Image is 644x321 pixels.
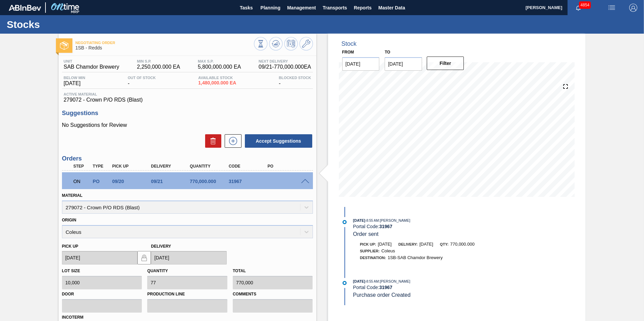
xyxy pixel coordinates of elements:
h3: Orders [62,155,313,162]
span: Pick up: [360,242,376,246]
span: Below Min [64,76,85,80]
div: Accept Suggestions [241,134,313,148]
span: 1SB-SAB Chamdor Brewery [388,255,443,260]
div: Delivery [149,164,193,169]
span: : [PERSON_NAME] [379,279,411,283]
div: New suggestion [221,134,241,148]
span: Next Delivery [259,59,311,63]
span: 4854 [579,1,591,9]
span: [DATE] [419,242,433,247]
input: mm/dd/yyyy [62,251,138,264]
label: Material [62,193,83,198]
button: Go to Master Data / General [299,37,313,50]
img: locked [140,254,148,262]
img: TNhmsLtSVTkK8tSr43FrP2fwEKptu5GPRR3wAAAABJRU5ErkJggg== [9,5,41,11]
span: Negotiating Order [75,41,254,45]
label: From [342,50,354,55]
div: Purchase order [91,179,111,184]
label: Origin [62,218,76,222]
div: Stock [342,40,357,47]
div: - [126,76,157,86]
span: Planning [260,4,280,12]
span: 5,800,000.000 EA [198,64,241,70]
span: Tasks [239,4,254,12]
span: [DATE] [64,80,85,86]
div: Pick up [110,164,154,169]
span: Active Material [64,92,311,96]
span: Blocked Stock [279,76,311,80]
button: locked [137,251,151,264]
div: Portal Code: [353,285,513,290]
span: - 8:55 AM [365,280,379,283]
span: [DATE] [353,279,365,283]
span: SAB Chamdor Brewery [64,64,119,70]
label: Quantity [147,269,168,273]
span: Master Data [378,4,405,12]
div: Step [72,164,92,169]
img: Logout [629,4,637,12]
span: [DATE] [378,242,392,247]
div: - [277,76,313,86]
span: Transports [323,4,347,12]
span: Order sent [353,231,379,237]
span: 1,480,000.000 EA [198,80,236,85]
div: 770,000.000 [188,179,232,184]
h1: Stocks [7,21,126,28]
span: 770,000.000 [450,242,475,247]
div: Portal Code: [353,224,513,229]
span: Reports [354,4,372,12]
p: ON [73,179,90,184]
label: Lot size [62,269,80,273]
span: : [PERSON_NAME] [379,218,411,222]
label: Delivery [151,244,171,249]
div: Code [227,164,270,169]
div: Quantity [188,164,232,169]
span: Qty: [440,242,448,246]
input: mm/dd/yyyy [385,57,422,71]
span: 2,250,000.000 EA [137,64,180,70]
label: to [385,50,390,55]
button: Accept Suggestions [245,134,312,148]
button: Stocks Overview [254,37,267,50]
button: Filter [427,57,464,70]
h3: Suggestions [62,110,313,117]
span: MAX S.P. [198,59,241,63]
span: - 8:55 AM [365,219,379,222]
span: Delivery: [398,242,418,246]
span: 09/21 - 770,000.000 EA [259,64,311,70]
div: 09/21/2025 [149,179,193,184]
strong: 31967 [379,285,392,290]
span: Out Of Stock [128,76,156,80]
span: Available Stock [198,76,236,80]
img: atual [343,281,347,285]
strong: 31967 [379,224,392,229]
span: Management [287,4,316,12]
button: Update Chart [269,37,283,50]
span: Unit [64,59,119,63]
span: Purchase order Created [353,292,411,298]
input: mm/dd/yyyy [342,57,380,71]
label: Comments [233,289,313,299]
input: mm/dd/yyyy [151,251,227,264]
img: Ícone [60,41,68,50]
div: Delete Suggestions [202,134,221,148]
div: Negotiating Order [72,174,92,189]
div: PO [266,164,309,169]
button: Notifications [568,3,589,12]
label: Pick up [62,244,78,249]
button: Schedule Inventory [284,37,298,50]
div: Type [91,164,111,169]
p: No Suggestions for Review [62,122,313,128]
span: [DATE] [353,218,365,222]
span: MIN S.P. [137,59,180,63]
div: 31967 [227,179,270,184]
img: atual [343,220,347,224]
label: Door [62,289,142,299]
label: Total [233,269,246,273]
span: Destination: [360,256,386,260]
label: Incoterm [62,315,84,320]
div: 09/20/2025 [110,179,154,184]
span: Coleus [381,248,395,253]
span: Supplier: [360,249,380,253]
span: 1SB - Redds [75,45,254,50]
